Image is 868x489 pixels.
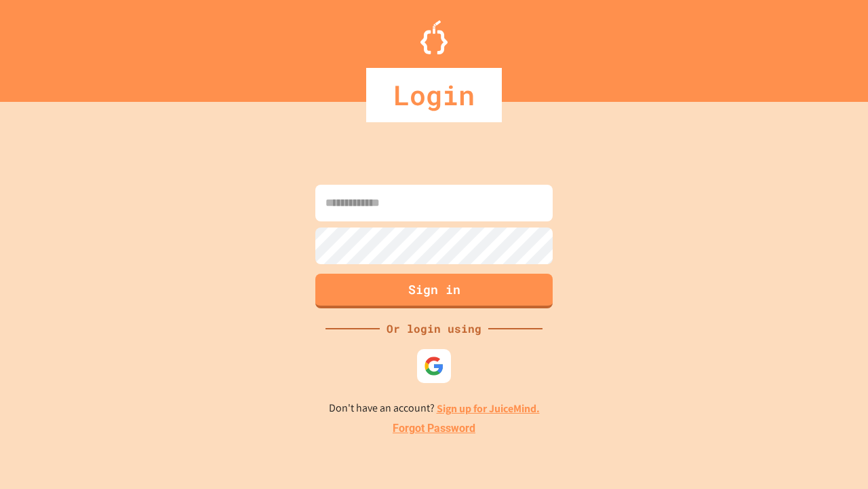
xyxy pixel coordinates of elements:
[420,20,448,54] img: Logo.svg
[315,274,553,308] button: Sign in
[393,420,475,437] a: Forgot Password
[380,321,488,337] div: Or login using
[424,356,444,376] img: google-icon.svg
[329,400,540,417] p: Don't have an account?
[437,401,540,416] a: Sign up for JuiceMind.
[366,68,502,122] div: Login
